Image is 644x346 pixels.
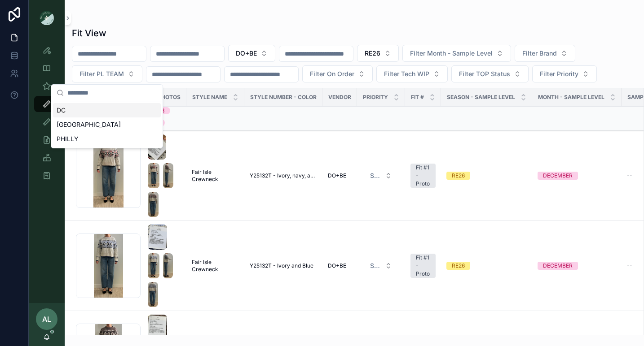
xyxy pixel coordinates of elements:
span: -- [627,262,632,269]
span: Y25132T - Ivory and Blue [250,262,313,269]
button: Select Button [72,65,142,82]
button: Select Button [451,65,529,82]
button: Select Button [228,45,275,62]
img: Screenshot-2025-08-28-at-10.52.48-AM.png [148,253,159,278]
div: Fit #1 - Proto [416,164,430,188]
span: Style Number - Color [250,94,317,101]
div: Suggestions [51,101,163,148]
img: Screenshot-2025-08-28-at-10.52.45-AM.png [148,225,167,250]
button: Select Button [376,65,448,82]
img: Screenshot-2025-08-28-at-10.52.37-AM.png [148,163,159,188]
div: Fit #1 - Proto [416,254,430,278]
a: RE26 [446,262,527,270]
span: Fit # [411,94,424,101]
button: Select Button [363,168,399,184]
div: PHILLY [53,132,161,146]
span: Filter Brand [522,49,557,58]
a: Fit #1 - Proto [410,254,436,278]
a: Fit #1 - Proto [410,164,436,188]
span: -- [627,172,632,179]
button: Select Button [302,65,373,82]
a: DECEMBER [538,172,616,180]
button: Select Button [532,65,597,82]
span: DO+BE [236,49,257,58]
img: Screenshot-2025-08-28-at-10.52.22-AM.png [148,315,167,340]
button: Select Button [515,45,575,62]
span: Filter TOP Status [459,69,510,78]
div: scrollable content [29,36,65,195]
span: AL [42,314,51,324]
img: Screenshot-2025-08-28-at-10.52.56-AM.png [148,282,158,307]
div: DECEMBER [543,172,573,180]
div: RE26 [452,262,465,270]
span: Vendor [328,94,351,101]
button: Select Button [357,45,399,62]
div: RE26 [452,172,465,180]
img: Screenshot-2025-08-28-at-10.52.40-AM.png [163,163,173,188]
span: Filter PL TEAM [79,69,124,78]
span: DO+BE [328,172,346,179]
a: Y25132T - Ivory and Blue [250,262,317,269]
a: Fair Isle Crewneck [192,169,239,183]
a: Screenshot-2025-08-28-at-10.52.45-AM.pngScreenshot-2025-08-28-at-10.52.48-AM.pngScreenshot-2025-0... [148,225,181,307]
img: App logo [40,11,54,25]
a: Screenshot-2025-08-28-at-10.52.34-AM.pngScreenshot-2025-08-28-at-10.52.37-AM.pngScreenshot-2025-0... [148,134,181,217]
a: RE26 [446,172,527,180]
div: DC [53,103,161,117]
span: DO+BE [328,262,346,269]
span: STYLE NAME [192,94,227,101]
span: Filter On Order [310,69,354,78]
span: RE26 [365,49,380,58]
div: DECEMBER [543,262,573,270]
span: Fit Photos [148,94,181,101]
a: DO+BE [328,172,352,179]
span: Select a HP FIT LEVEL [370,171,381,180]
span: Filter Month - Sample Level [410,49,493,58]
img: Screenshot-2025-08-28-at-10.52.53-AM.png [163,253,173,278]
span: Filter Priority [540,69,578,78]
span: Select a HP FIT LEVEL [370,261,381,270]
h1: Fit View [72,27,106,39]
a: Y25132T - Ivory, navy, and red [250,172,317,179]
span: Season - Sample Level [447,94,515,101]
a: Fair Isle Crewneck [192,259,239,273]
button: Select Button [402,45,511,62]
span: MONTH - SAMPLE LEVEL [538,94,604,101]
a: Select Button [362,257,400,274]
div: [GEOGRAPHIC_DATA] [53,117,161,132]
button: Select Button [363,258,399,274]
img: Screenshot-2025-08-28-at-10.52.42-AM.png [148,192,159,217]
a: DO+BE [328,262,352,269]
a: Select Button [362,167,400,184]
span: Filter Tech WIP [384,69,429,78]
a: DECEMBER [538,262,616,270]
span: PRIORITY [363,94,388,101]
